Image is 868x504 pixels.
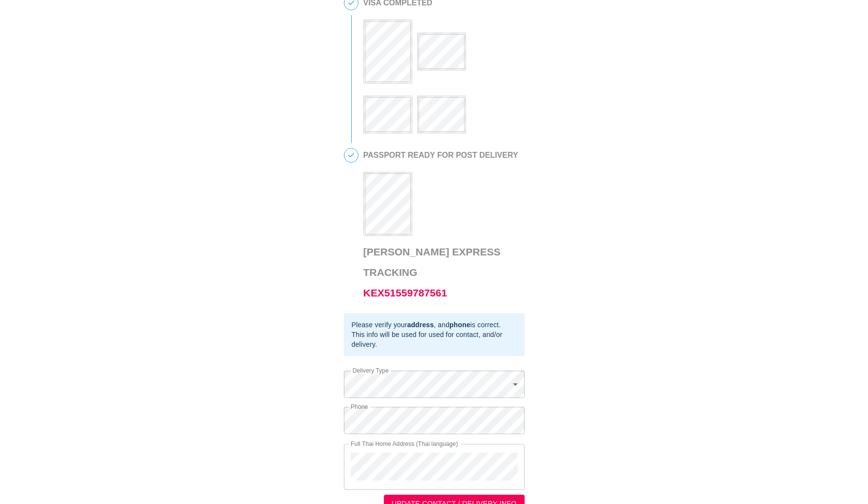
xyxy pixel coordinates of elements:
span: 5 [344,148,358,162]
b: address [407,321,434,329]
div: Please verify your , and is correct. [352,320,517,330]
b: phone [449,321,470,329]
h2: PASSPORT READY FOR POST DELIVERY [363,151,520,160]
a: KEX51559787561 [363,287,447,298]
div: This info will be used for used for contact, and/or delivery. [352,330,517,349]
h3: [PERSON_NAME] Express Tracking [363,242,520,303]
